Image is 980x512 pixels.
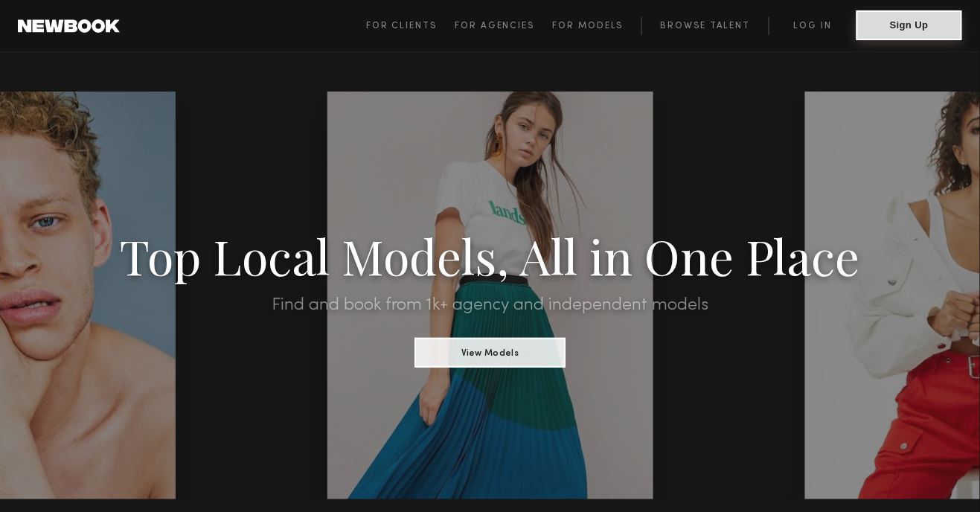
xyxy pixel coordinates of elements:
a: Log in [769,17,856,35]
a: View Models [414,343,566,359]
span: For Agencies [455,22,534,31]
a: For Agencies [455,17,552,35]
button: Sign Up [856,10,962,40]
h1: Top Local Models, All in One Place [74,232,906,278]
a: For Models [553,17,642,35]
span: For Models [553,22,624,31]
a: For Clients [366,17,455,35]
span: For Clients [366,22,437,31]
a: Browse Talent [641,17,769,35]
button: View Models [414,338,566,368]
h2: Find and book from 1k+ agency and independent models [74,296,906,314]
